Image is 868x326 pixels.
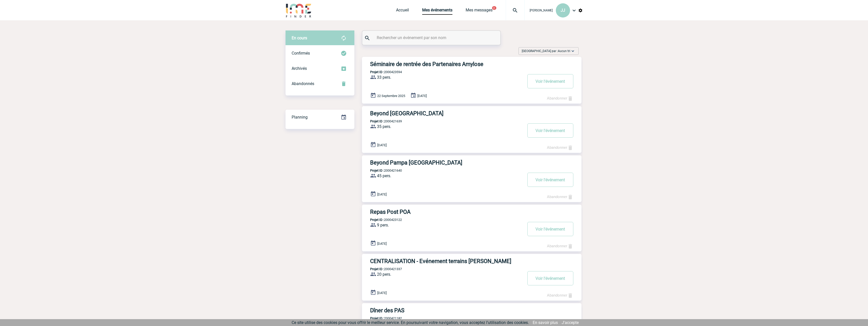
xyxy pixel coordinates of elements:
[377,242,387,246] span: [DATE]
[370,209,523,215] h3: Repas Post POA
[292,81,314,86] span: Abandonnés
[362,61,581,67] a: Séminaire de rentrée des Partenaires Amylose
[362,258,581,264] a: CENTRALISATION - Evénement terrains [PERSON_NAME]
[527,222,573,236] button: Voir l'événement
[530,9,553,12] span: [PERSON_NAME]
[362,307,581,314] a: Dîner des PAS
[547,293,573,298] a: Abandonner
[362,110,581,117] a: Beyond [GEOGRAPHIC_DATA]
[362,316,402,320] p: 2000421182
[362,119,402,123] p: 2000421639
[527,173,573,187] button: Voir l'événement
[527,123,573,138] button: Voir l'événement
[547,145,573,150] a: Abandonner
[292,320,529,325] span: Ce site utilise des cookies pour vous offrir le meilleur service. En poursuivant votre navigation...
[362,267,402,271] p: 2000421337
[377,75,391,80] span: 33 pers.
[527,271,573,285] button: Voir l'événement
[370,316,384,320] b: Projet ID :
[286,109,354,124] a: Planning
[396,8,409,15] a: Accueil
[558,49,570,53] span: Aucun tri
[422,8,452,15] a: Mes événements
[377,223,389,227] span: 9 pers.
[292,36,307,40] span: En cours
[292,66,307,71] span: Archivés
[492,6,496,10] button: 2
[370,110,523,117] h3: Beyond [GEOGRAPHIC_DATA]
[370,70,384,74] b: Projet ID :
[286,76,354,91] div: Retrouvez ici tous vos événements annulés
[377,272,391,277] span: 20 pers.
[377,192,387,196] span: [DATE]
[370,169,384,172] b: Projet ID :
[533,320,558,325] a: En savoir plus
[466,8,493,15] a: Mes messages
[561,8,565,13] span: JJ
[370,119,384,123] b: Projet ID :
[370,258,523,264] h3: CENTRALISATION - Evénement terrains [PERSON_NAME]
[547,194,573,199] a: Abandonner
[362,70,402,74] p: 2000423594
[292,115,308,120] span: Planning
[362,218,402,222] p: 2000423122
[377,143,387,147] span: [DATE]
[362,159,581,166] a: Beyond Pampa [GEOGRAPHIC_DATA]
[286,30,354,46] div: Retrouvez ici tous vos évènements avant confirmation
[562,320,579,325] a: J'accepte
[375,34,488,41] input: Rechercher un événement par son nom
[377,94,405,98] span: 22 Septembre 2025
[377,124,391,129] span: 35 pers.
[522,48,570,54] span: [GEOGRAPHIC_DATA] par :
[547,96,573,101] a: Abandonner
[417,94,427,98] span: [DATE]
[370,159,523,166] h3: Beyond Pampa [GEOGRAPHIC_DATA]
[362,209,581,215] a: Repas Post POA
[377,291,387,295] span: [DATE]
[286,3,312,18] img: IME-Finder
[370,307,523,314] h3: Dîner des PAS
[362,169,402,172] p: 2000421640
[377,173,391,178] span: 45 pers.
[547,244,573,248] a: Abandonner
[370,61,523,67] h3: Séminaire de rentrée des Partenaires Amylose
[292,51,310,56] span: Confirmés
[286,110,354,125] div: Retrouvez ici tous vos événements organisés par date et état d'avancement
[370,267,384,271] b: Projet ID :
[527,74,573,88] button: Voir l'événement
[570,48,575,54] img: baseline_expand_more_white_24dp-b.png
[370,218,384,222] b: Projet ID :
[286,61,354,76] div: Retrouvez ici tous les événements que vous avez décidé d'archiver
